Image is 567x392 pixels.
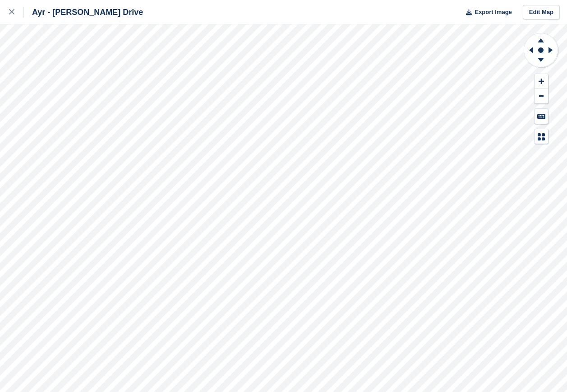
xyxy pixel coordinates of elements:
button: Zoom Out [535,89,548,104]
div: Ayr - [PERSON_NAME] Drive [24,7,143,18]
button: Keyboard Shortcuts [535,109,548,124]
button: Export Image [461,5,512,20]
button: Zoom In [535,74,548,89]
span: Export Image [475,8,512,17]
button: Map Legend [535,129,548,144]
a: Edit Map [523,5,560,20]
